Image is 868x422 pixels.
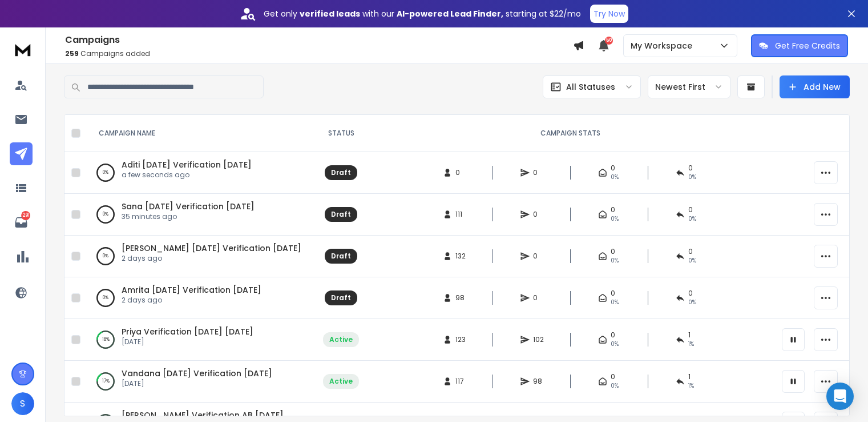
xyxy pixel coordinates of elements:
[329,335,353,344] div: Active
[103,250,108,262] p: 0 %
[688,340,694,349] span: 1 %
[85,319,316,361] td: 18%Priya Verification [DATE] [DATE][DATE]
[85,152,316,194] td: 0%Aditi [DATE] Verification [DATE]a few seconds ago
[611,298,619,307] span: 0%
[122,409,284,421] a: [PERSON_NAME] Verification AB [DATE]
[122,201,255,212] a: Sana [DATE] Verification [DATE]
[688,173,696,182] span: 0%
[611,340,619,349] span: 0%
[85,361,316,403] td: 17%Vandana [DATE] Verification [DATE][DATE]
[533,377,544,386] span: 98
[65,33,573,47] h1: Campaigns
[316,115,366,152] th: STATUS
[331,293,351,302] div: Draft
[611,372,615,381] span: 0
[611,381,619,391] span: 0%
[455,377,467,386] span: 117
[455,335,467,344] span: 123
[751,34,848,57] button: Get Free Credits
[611,214,619,224] span: 0%
[631,40,697,51] p: My Workspace
[611,247,615,256] span: 0
[594,8,625,19] p: Try Now
[122,242,301,254] a: [PERSON_NAME] [DATE] Verification [DATE]
[122,170,252,180] p: a few seconds ago
[122,379,272,388] p: [DATE]
[122,368,272,379] a: Vandana [DATE] Verification [DATE]
[455,210,467,219] span: 111
[122,337,253,347] p: [DATE]
[688,214,696,224] span: 0%
[455,168,467,177] span: 0
[688,381,694,391] span: 1 %
[300,8,360,19] strong: verified leads
[122,254,301,263] p: 2 days ago
[688,164,693,173] span: 0
[122,326,253,337] a: Priya Verification [DATE] [DATE]
[688,256,696,265] span: 0%
[331,210,351,219] div: Draft
[611,205,615,214] span: 0
[566,81,615,93] p: All Statuses
[122,212,255,221] p: 35 minutes ago
[688,247,693,256] span: 0
[85,115,316,152] th: CAMPAIGN NAME
[122,296,261,305] p: 2 days ago
[10,211,33,234] a: 1291
[780,75,850,98] button: Add New
[103,292,108,304] p: 0 %
[611,164,615,173] span: 0
[688,205,693,214] span: 0
[102,376,110,387] p: 17 %
[122,284,261,296] a: Amrita [DATE] Verification [DATE]
[688,289,693,298] span: 0
[21,211,30,220] p: 1291
[611,173,619,182] span: 0%
[331,168,351,177] div: Draft
[533,168,544,177] span: 0
[590,5,628,23] button: Try Now
[65,49,79,58] span: 259
[397,8,503,19] strong: AI-powered Lead Finder,
[11,392,34,415] button: S
[688,331,691,340] span: 1
[455,293,467,302] span: 98
[533,252,544,261] span: 0
[533,210,544,219] span: 0
[85,236,316,277] td: 0%[PERSON_NAME] [DATE] Verification [DATE]2 days ago
[533,335,544,344] span: 102
[775,40,840,51] p: Get Free Credits
[611,256,619,265] span: 0%
[611,331,615,340] span: 0
[103,167,108,178] p: 0 %
[605,37,613,45] span: 50
[264,8,581,19] p: Get only with our starting at $22/mo
[329,377,353,386] div: Active
[688,372,691,381] span: 1
[85,277,316,319] td: 0%Amrita [DATE] Verification [DATE]2 days ago
[826,383,854,410] div: Open Intercom Messenger
[611,289,615,298] span: 0
[11,39,34,60] img: logo
[85,194,316,236] td: 0%Sana [DATE] Verification [DATE]35 minutes ago
[455,252,467,261] span: 132
[65,49,573,58] p: Campaigns added
[331,252,351,261] div: Draft
[366,115,775,152] th: CAMPAIGN STATS
[103,209,108,220] p: 0 %
[688,298,696,307] span: 0%
[122,159,252,170] a: Aditi [DATE] Verification [DATE]
[533,293,544,302] span: 0
[102,334,110,345] p: 18 %
[648,75,730,98] button: Newest First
